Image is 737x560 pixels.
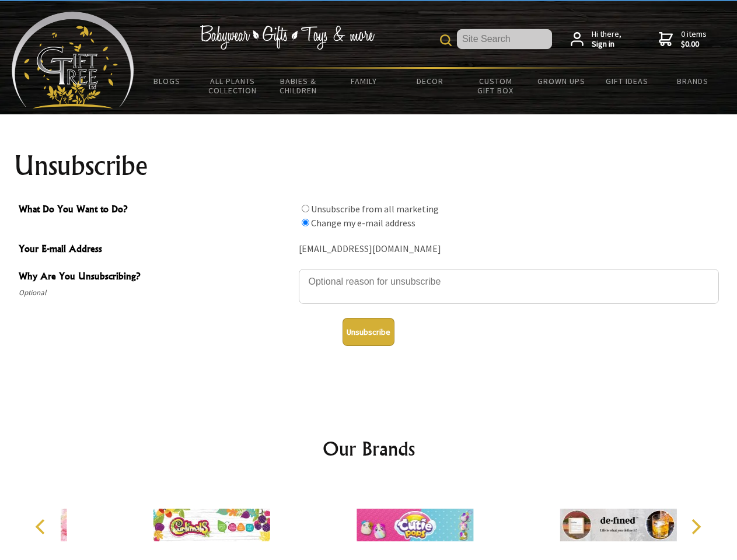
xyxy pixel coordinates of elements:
[457,29,552,49] input: Site Search
[440,34,452,46] img: product search
[592,39,621,50] strong: Sign in
[19,242,293,258] span: Your E-mail Address
[681,29,707,50] span: 0 items
[19,269,293,286] span: Why Are You Unsubscribing?
[343,318,394,346] button: Unsubscribe
[681,39,707,50] strong: $0.00
[659,29,707,50] a: 0 items$0.00
[592,29,621,50] span: Hi there,
[528,69,594,93] a: Grown Ups
[134,69,200,93] a: BLOGS
[311,203,439,215] label: Unsubscribe from all marketing
[14,152,724,180] h1: Unsubscribe
[594,69,660,93] a: Gift Ideas
[299,269,719,304] textarea: Why Are You Unsubscribing?
[12,12,134,108] img: Babyware - Gifts - Toys and more...
[683,514,708,540] button: Next
[463,69,529,103] a: Custom Gift Box
[311,217,415,229] label: Change my e-mail address
[19,202,293,219] span: What Do You Want to Do?
[302,219,309,226] input: What Do You Want to Do?
[331,69,397,93] a: Family
[571,29,621,50] a: Hi there,Sign in
[302,205,309,212] input: What Do You Want to Do?
[397,69,463,93] a: Decor
[200,25,375,50] img: Babywear - Gifts - Toys & more
[23,435,714,463] h2: Our Brands
[200,69,266,103] a: All Plants Collection
[29,514,55,540] button: Previous
[19,286,293,300] span: Optional
[299,240,719,258] div: [EMAIL_ADDRESS][DOMAIN_NAME]
[266,69,331,103] a: Babies & Children
[660,69,726,93] a: Brands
